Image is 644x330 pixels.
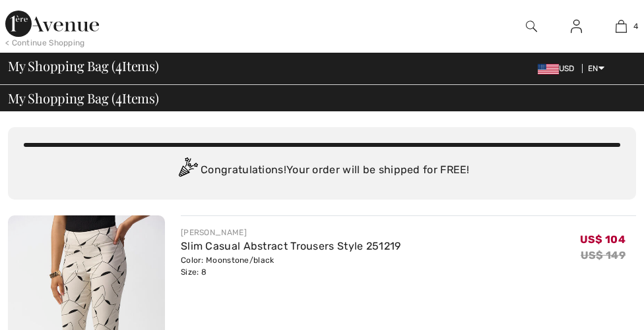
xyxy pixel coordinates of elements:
[633,20,638,32] span: 4
[538,64,580,73] span: USD
[580,229,626,246] span: US$ 104
[616,18,627,34] img: My Bag
[526,18,537,34] img: search the website
[115,88,122,105] span: 4
[8,59,159,72] span: My Shopping Bag ( Items)
[538,64,559,74] img: US Dollar
[600,18,643,34] a: 4
[24,157,620,184] div: Congratulations! Your order will be shipped for FREE!
[174,157,201,184] img: Congratulation2.svg
[571,18,582,34] img: My Info
[115,56,122,73] span: 4
[181,227,401,238] div: [PERSON_NAME]
[581,249,626,261] s: US$ 149
[5,11,99,37] img: 1ère Avenue
[5,37,85,49] div: < Continue Shopping
[181,254,401,278] div: Color: Moonstone/black Size: 8
[560,18,593,35] a: Sign In
[8,92,159,105] span: My Shopping Bag ( Items)
[181,240,401,252] a: Slim Casual Abstract Trousers Style 251219
[588,64,604,73] span: EN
